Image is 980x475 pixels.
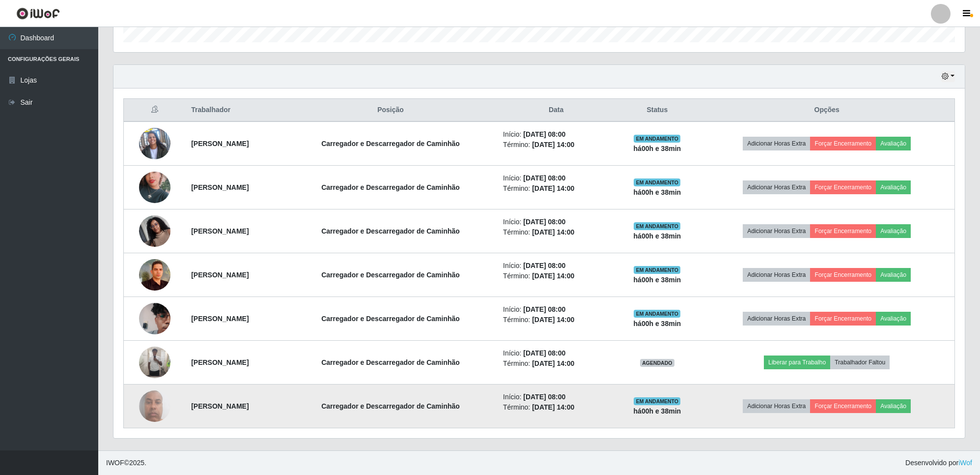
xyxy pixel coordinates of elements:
li: Início: [503,348,609,358]
time: [DATE] 14:00 [532,228,574,236]
time: [DATE] 08:00 [523,305,565,313]
span: © 2025 . [106,458,146,468]
time: [DATE] 08:00 [523,218,565,226]
button: Forçar Encerramento [810,312,876,326]
time: [DATE] 08:00 [523,130,565,138]
li: Término: [503,315,609,325]
th: Data [497,99,615,122]
button: Avaliação [876,224,911,238]
li: Término: [503,140,609,150]
time: [DATE] 14:00 [532,403,574,411]
img: 1755042755661.jpeg [139,385,170,427]
strong: [PERSON_NAME] [191,183,249,191]
button: Liberar para Trabalho [764,356,830,369]
li: Término: [503,271,609,281]
strong: Carregador e Descarregador de Caminhão [321,140,460,148]
img: 1753373810898.jpeg [139,116,170,172]
button: Forçar Encerramento [810,137,876,150]
button: Adicionar Horas Extra [743,268,810,282]
time: [DATE] 08:00 [523,349,565,357]
span: EM ANDAMENTO [634,178,680,186]
strong: Carregador e Descarregador de Caminhão [321,402,460,410]
li: Término: [503,402,609,413]
a: iWof [958,459,972,467]
strong: há 00 h e 38 min [634,232,681,240]
time: [DATE] 14:00 [532,184,574,192]
span: AGENDADO [640,359,674,367]
button: Avaliação [876,137,911,150]
button: Avaliação [876,312,911,326]
th: Trabalhador [185,99,284,122]
img: CoreUI Logo [16,7,60,20]
button: Adicionar Horas Extra [743,137,810,150]
strong: há 00 h e 38 min [634,407,681,415]
strong: Carregador e Descarregador de Caminhão [321,315,460,323]
button: Avaliação [876,399,911,413]
time: [DATE] 14:00 [532,316,574,324]
strong: [PERSON_NAME] [191,358,249,366]
span: EM ANDAMENTO [634,266,680,274]
strong: Carregador e Descarregador de Caminhão [321,271,460,279]
img: 1753373599066.jpeg [139,159,170,215]
th: Status [615,99,699,122]
button: Adicionar Horas Extra [743,312,810,326]
time: [DATE] 08:00 [523,174,565,182]
li: Término: [503,183,609,194]
li: Início: [503,304,609,315]
th: Opções [699,99,954,122]
li: Início: [503,392,609,402]
time: [DATE] 14:00 [532,359,574,367]
button: Trabalhador Faltou [830,356,890,369]
strong: [PERSON_NAME] [191,271,249,279]
button: Avaliação [876,268,911,282]
time: [DATE] 14:00 [532,141,574,148]
time: [DATE] 08:00 [523,393,565,401]
li: Início: [503,217,609,227]
button: Forçar Encerramento [810,180,876,194]
button: Forçar Encerramento [810,399,876,413]
img: 1746651422933.jpeg [139,297,170,340]
li: Término: [503,227,609,237]
button: Forçar Encerramento [810,268,876,282]
strong: [PERSON_NAME] [191,227,249,235]
button: Adicionar Horas Extra [743,180,810,194]
strong: há 00 h e 38 min [634,320,681,327]
strong: Carregador e Descarregador de Caminhão [321,227,460,235]
span: EM ANDAMENTO [634,222,680,230]
span: EM ANDAMENTO [634,397,680,405]
img: 1744037163633.jpeg [139,259,170,291]
li: Início: [503,261,609,271]
button: Forçar Encerramento [810,224,876,238]
time: [DATE] 14:00 [532,272,574,280]
strong: há 00 h e 38 min [634,145,681,152]
button: Adicionar Horas Extra [743,224,810,238]
span: IWOF [106,459,124,467]
button: Adicionar Horas Extra [743,399,810,413]
li: Início: [503,129,609,140]
span: Desenvolvido por [905,458,972,468]
li: Término: [503,358,609,369]
img: 1746814061107.jpeg [139,347,170,378]
strong: Carregador e Descarregador de Caminhão [321,358,460,366]
img: 1756468586234.jpeg [139,210,170,252]
span: EM ANDAMENTO [634,135,680,143]
li: Início: [503,173,609,183]
time: [DATE] 08:00 [523,262,565,269]
strong: [PERSON_NAME] [191,402,249,410]
strong: [PERSON_NAME] [191,140,249,148]
button: Avaliação [876,180,911,194]
strong: Carregador e Descarregador de Caminhão [321,183,460,191]
strong: [PERSON_NAME] [191,315,249,323]
strong: há 00 h e 38 min [634,188,681,196]
span: EM ANDAMENTO [634,310,680,318]
th: Posição [284,99,497,122]
strong: há 00 h e 38 min [634,276,681,284]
